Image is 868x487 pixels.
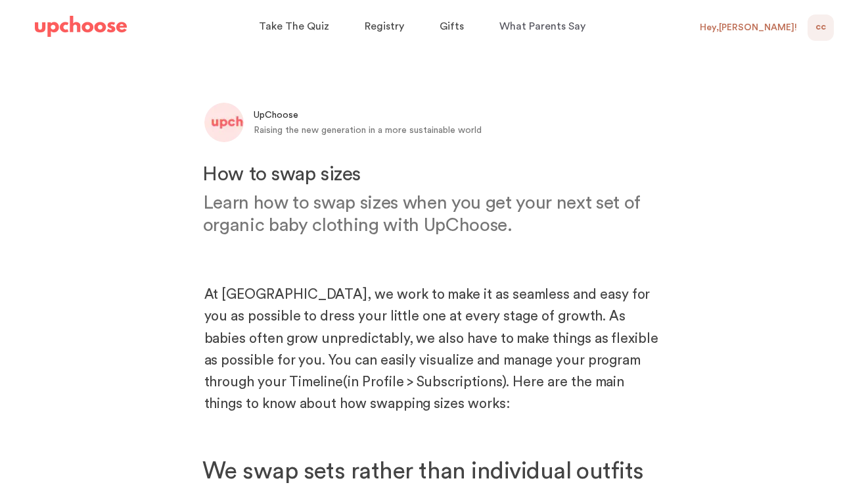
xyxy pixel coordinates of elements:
[365,14,408,39] a: Registry
[440,14,468,39] a: Gifts
[259,14,333,39] a: Take The Quiz
[254,109,482,122] div: UpChoose
[35,13,127,40] a: UpChoose
[204,103,244,142] img: upchoose logo letters
[203,192,664,236] h2: Learn how to swap sizes when you get your next set of organic baby clothing with UpChoose.
[499,14,589,39] a: What Parents Say
[499,21,585,32] span: What Parents Say
[259,21,329,32] span: Take The Quiz
[289,375,344,389] a: Timeline
[254,125,482,137] div: Raising the new generation in a more sustainable world
[700,22,797,34] div: Hey, [PERSON_NAME] !
[202,162,664,188] h1: How to swap sizes
[35,16,127,37] img: UpChoose
[204,284,664,415] p: At [GEOGRAPHIC_DATA], we work to make it as seamless and easy for you as possible to dress your l...
[365,21,404,32] span: Registry
[815,20,826,36] span: CC
[440,21,464,32] span: Gifts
